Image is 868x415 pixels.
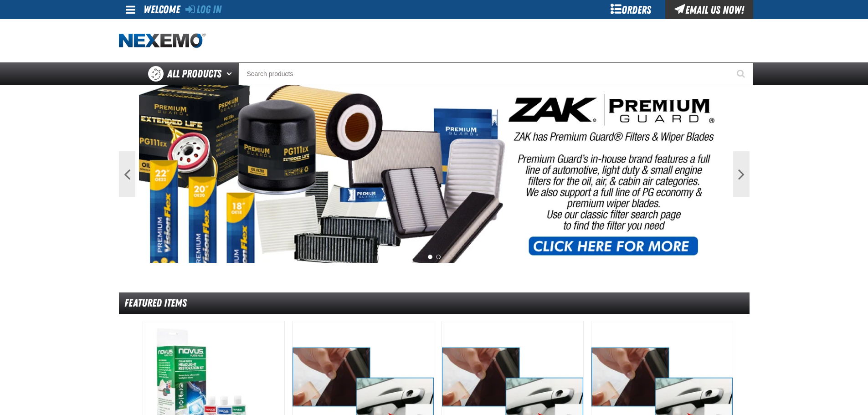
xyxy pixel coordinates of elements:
img: Nexemo logo [119,33,205,49]
span: All Products [167,66,221,82]
button: Start Searching [730,62,753,85]
button: 2 of 2 [436,255,441,259]
div: Featured Items [119,292,750,314]
img: PG Filters & Wipers [139,85,729,263]
button: 1 of 2 [428,255,432,259]
input: Search [238,62,753,85]
button: Next [733,151,750,197]
button: Previous [119,151,135,197]
button: Open All Products pages [223,62,238,85]
a: Log In [185,3,221,16]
